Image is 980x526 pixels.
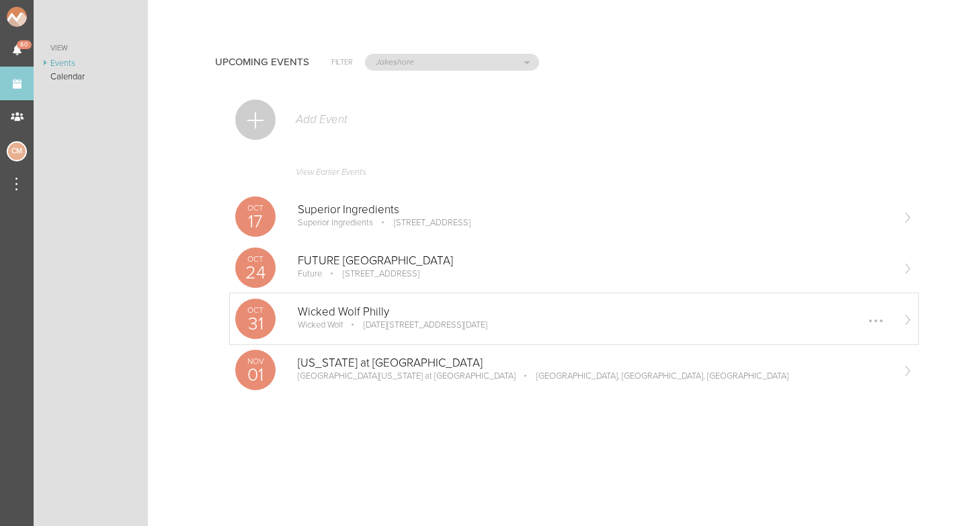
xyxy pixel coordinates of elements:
[298,305,891,319] p: Wicked Wolf Philly
[235,204,276,212] p: Oct
[235,366,276,384] p: 01
[298,320,343,330] p: Wicked Wolf
[298,217,373,228] p: Superior Ingredients
[298,356,891,370] p: [US_STATE] at [GEOGRAPHIC_DATA]
[298,371,516,381] p: [GEOGRAPHIC_DATA][US_STATE] at [GEOGRAPHIC_DATA]
[294,113,348,126] p: Add Event
[298,203,891,217] p: Superior Ingredients
[235,306,276,314] p: Oct
[235,255,276,263] p: Oct
[34,57,148,70] a: Events
[215,57,309,68] h4: Upcoming Events
[235,213,276,231] p: 17
[324,268,419,279] p: [STREET_ADDRESS]
[331,57,353,68] h6: Filter
[235,357,276,365] p: Nov
[375,217,471,228] p: [STREET_ADDRESS]
[518,371,788,381] p: [GEOGRAPHIC_DATA], [GEOGRAPHIC_DATA], [GEOGRAPHIC_DATA]
[235,315,276,333] p: 31
[34,70,148,83] a: Calendar
[298,254,891,268] p: FUTURE [GEOGRAPHIC_DATA]
[7,141,27,161] div: Charlie McGinley
[345,320,487,330] p: [DATE][STREET_ADDRESS][DATE]
[7,7,83,27] img: NOMAD
[235,264,276,282] p: 24
[34,40,148,57] a: View
[17,40,32,49] span: 60
[298,268,322,279] p: Future
[235,160,913,191] a: View Earlier Events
